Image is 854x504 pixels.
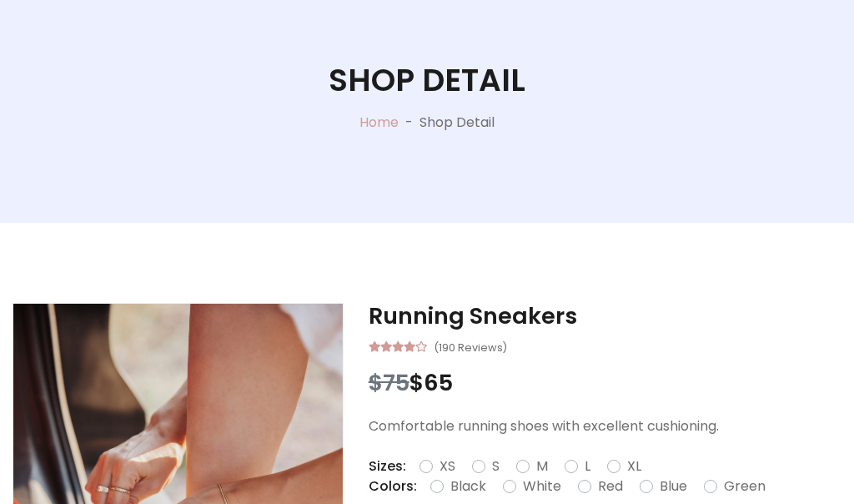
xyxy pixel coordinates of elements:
[369,416,841,436] p: Comfortable running shoes with excellent cushioning.
[359,113,399,132] a: Home
[424,367,453,398] span: 65
[724,476,766,496] label: Green
[369,303,841,330] h3: Running Sneakers
[492,456,500,476] label: S
[440,456,455,476] label: XS
[450,476,486,496] label: Black
[419,113,495,133] p: Shop Detail
[536,456,548,476] label: M
[329,62,525,99] h1: Shop Detail
[434,336,507,356] small: (190 Reviews)
[399,113,419,133] p: -
[369,456,406,476] p: Sizes:
[369,367,409,398] span: $75
[598,476,623,496] label: Red
[585,456,590,476] label: L
[369,476,417,496] p: Colors:
[627,456,641,476] label: XL
[523,476,561,496] label: White
[660,476,687,496] label: Blue
[369,370,841,396] h3: $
